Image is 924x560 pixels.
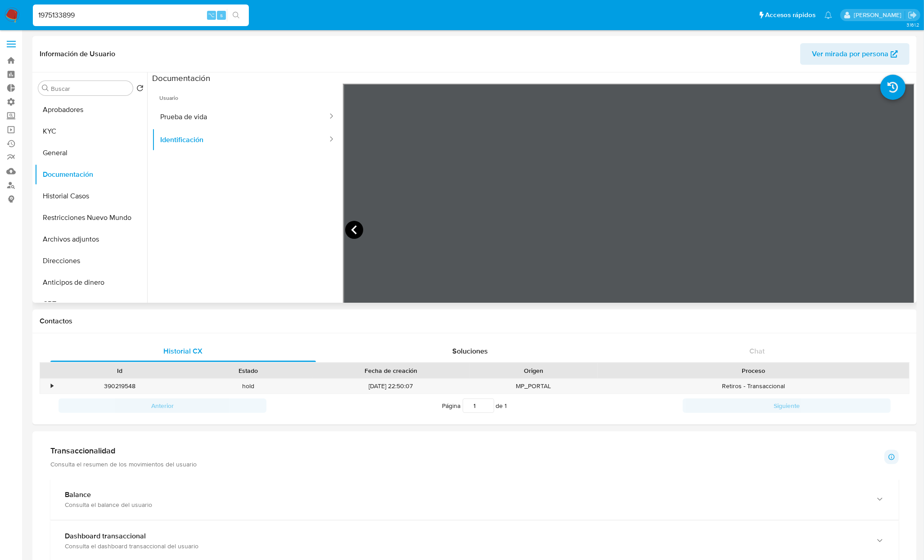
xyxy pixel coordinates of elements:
[854,11,905,19] p: jessica.fukman@mercadolibre.com
[469,379,598,394] div: MP_PORTAL
[319,366,463,375] div: Fecha de creación
[683,399,891,413] button: Siguiente
[51,85,129,93] input: Buscar
[40,317,910,326] h1: Contactos
[190,366,306,375] div: Estado
[35,99,147,121] button: Aprobadores
[227,9,245,22] button: search-icon
[42,85,49,92] button: Buscar
[825,11,832,19] a: Notificaciones
[908,10,917,20] a: Salir
[35,250,147,272] button: Direcciones
[35,293,147,315] button: CBT
[35,228,147,250] button: Archivos adjuntos
[35,272,147,293] button: Anticipos de dinero
[750,346,765,356] span: Chat
[51,382,53,390] div: •
[35,142,147,164] button: General
[208,11,215,19] span: ⌥
[800,43,910,65] button: Ver mirada por persona
[442,399,507,413] span: Página de
[40,49,115,58] h1: Información de Usuario
[312,379,469,394] div: [DATE] 22:50:07
[62,366,178,375] div: Id
[598,379,909,394] div: Retiros - Transaccional
[35,207,147,228] button: Restricciones Nuevo Mundo
[220,11,223,19] span: s
[476,366,591,375] div: Origen
[35,185,147,207] button: Historial Casos
[136,85,144,94] button: Volver al orden por defecto
[184,379,312,394] div: hold
[505,401,507,410] span: 1
[35,121,147,142] button: KYC
[452,346,488,356] span: Soluciones
[163,346,203,356] span: Historial CX
[604,366,903,375] div: Proceso
[35,164,147,185] button: Documentación
[56,379,184,394] div: 390219548
[33,9,249,21] input: Buscar usuario o caso...
[812,43,888,65] span: Ver mirada por persona
[59,399,266,413] button: Anterior
[765,10,816,20] span: Accesos rápidos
